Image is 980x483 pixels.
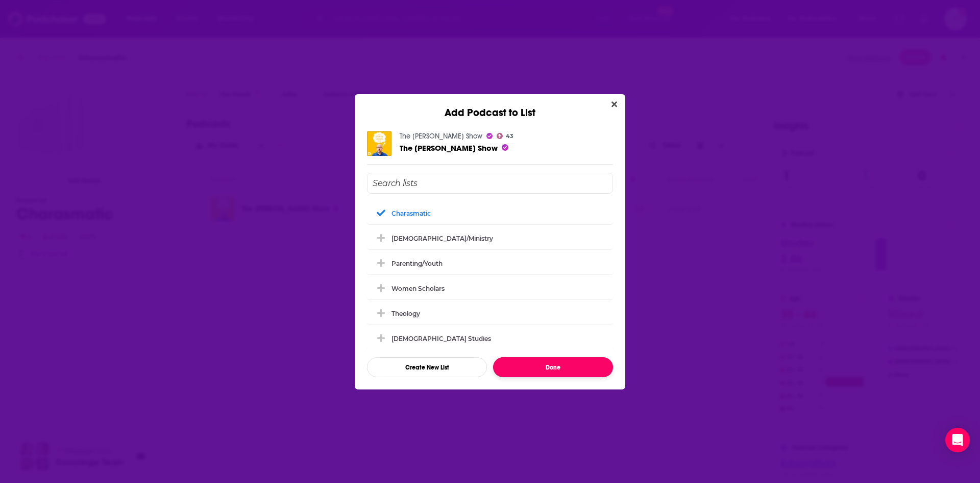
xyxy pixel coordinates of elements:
[391,335,491,342] div: [DEMOGRAPHIC_DATA] Studies
[391,210,431,217] div: Charasmatic
[607,98,621,111] button: Close
[367,252,613,274] div: Parenting/Youth
[391,235,493,242] div: [DEMOGRAPHIC_DATA]/Ministry
[493,357,613,377] button: Done
[367,302,613,325] div: Theology
[367,173,613,377] div: Add Podcast To List
[391,260,443,267] div: Parenting/Youth
[945,428,970,452] div: Open Intercom Messenger
[367,131,391,156] img: The Shaun Tabatt Show
[367,227,613,249] div: Pastors/Ministry
[391,310,420,317] div: Theology
[367,327,613,350] div: Biblical Studies
[367,357,487,377] button: Create New List
[367,173,613,194] input: Search lists
[367,202,613,224] div: Charasmatic
[355,94,625,119] div: Add Podcast to List
[497,133,513,139] a: 43
[367,277,613,300] div: Women Scholars
[400,143,498,153] a: The Shaun Tabatt Show
[391,285,445,292] div: Women Scholars
[506,134,513,139] span: 43
[400,143,498,153] span: The [PERSON_NAME] Show
[400,132,482,141] a: The Shaun Tabatt Show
